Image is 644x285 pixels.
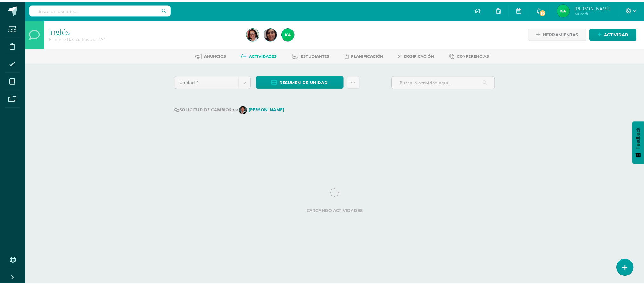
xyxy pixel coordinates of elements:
[611,28,635,39] span: Actividad
[252,53,280,58] span: Actividades
[534,27,593,40] a: Herramientas
[355,53,387,58] span: Planificación
[259,76,347,88] a: Resumen de unidad
[549,28,585,39] span: Herramientas
[176,209,501,214] label: Cargando actividades
[283,76,332,88] span: Resumen de unidad
[249,27,262,40] img: 073ab9fb05eb5e4f9239493c9ec9f7a2.png
[267,27,280,40] img: 3843fb34685ba28fd29906e75e029183.png
[244,50,280,61] a: Actividades
[242,106,290,112] a: [PERSON_NAME]
[581,4,617,10] span: [PERSON_NAME]
[545,8,552,15] span: 50
[454,50,494,61] a: Conferencias
[596,27,644,40] a: Actividad
[304,53,333,58] span: Estudiantes
[403,50,439,61] a: Dosificación
[563,3,576,16] img: 8023b044e5fe8d4619e40790d31912b4.png
[182,76,236,88] span: Unidad 4
[462,53,494,58] span: Conferencias
[50,25,71,36] a: Inglés
[50,26,242,35] h1: Inglés
[408,53,439,58] span: Dosificación
[30,4,173,15] input: Busca un usuario...
[242,106,250,114] img: 79b09ec50a5ba6337682d6ca3cfbe2be.png
[581,10,617,15] span: Mi Perfil
[50,35,242,41] div: Primero Básico Básicos 'A'
[295,50,333,61] a: Estudiantes
[198,50,229,61] a: Anuncios
[206,53,229,58] span: Anuncios
[177,76,253,88] a: Unidad 4
[251,106,288,112] strong: [PERSON_NAME]
[348,50,387,61] a: Planificación
[176,106,501,114] div: por
[396,76,500,88] input: Busca la actividad aquí...
[285,27,298,40] img: 8023b044e5fe8d4619e40790d31912b4.png
[176,106,234,112] strong: SOLICITUD DE CAMBIOS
